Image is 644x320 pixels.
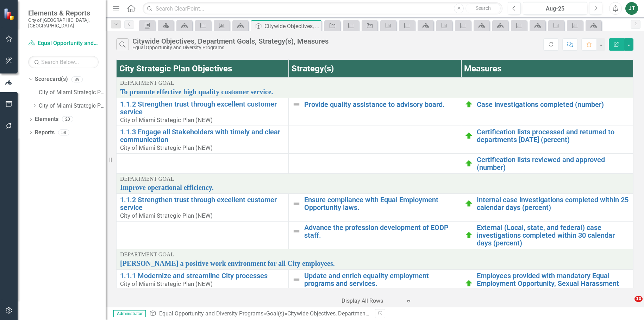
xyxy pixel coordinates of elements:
[620,296,637,313] iframe: Intercom live chat
[264,22,320,31] div: Citywide Objectives, Department Goals, Strategy(s), Measures
[461,270,633,297] td: Double-Click to Edit Right Click for Context Menu
[477,224,630,247] a: External (Local, state, and federal) case investigations completed within 30 calendar days (percent)
[149,310,370,318] div: » »
[266,310,285,317] a: Goal(s)
[62,116,73,122] div: 20
[304,101,457,108] a: Provide quality assistance to advisory board.
[120,176,630,182] div: Department Goal
[292,275,301,284] img: Not Defined
[120,280,213,287] span: City of Miami Strategic Plan (NEW)
[120,144,213,151] span: City of Miami Strategic Plan (NEW)
[117,270,289,297] td: Double-Click to Edit Right Click for Context Menu
[39,89,106,97] a: City of Miami Strategic Plan
[304,196,457,211] a: Ensure compliance with Equal Employment Opportunity laws.
[477,272,630,295] a: Employees provided with mandatory Equal Employment Opportunity, Sexual Harassment and Diversity t...
[120,80,630,86] div: Department Goal
[465,199,473,208] img: On Target
[120,196,285,211] a: 1.1.2 Strengthen trust through excellent customer service
[465,4,501,13] button: Search
[113,310,146,317] span: Administrator
[39,102,106,110] a: City of Miami Strategic Plan (NEW)
[117,78,633,98] td: Double-Click to Edit Right Click for Context Menu
[28,17,99,29] small: City of [GEOGRAPHIC_DATA], [GEOGRAPHIC_DATA]
[35,75,68,83] a: Scorecard(s)
[35,129,55,137] a: Reports
[461,222,633,249] td: Double-Click to Edit Right Click for Context Menu
[461,153,633,173] td: Double-Click to Edit Right Click for Context Menu
[159,310,263,317] a: Equal Opportunity and Diversity Programs
[143,2,502,15] input: Search ClearPoint...
[120,116,213,123] span: City of Miami Strategic Plan (NEW)
[525,5,585,13] div: Aug-25
[304,272,457,287] a: Update and enrich equality employment programs and services.
[465,159,473,168] img: On Target
[465,279,473,288] img: On Target
[35,115,58,123] a: Elements
[117,194,289,222] td: Double-Click to Edit Right Click for Context Menu
[465,132,473,140] img: On Target
[120,100,285,116] a: 1.1.2 Strengthen trust through excellent customer service
[132,45,329,50] div: Equal Opportunity and Diversity Programs
[28,39,99,47] a: Equal Opportunity and Diversity Programs
[120,88,630,96] a: To promote effective high quality customer service.
[477,128,630,143] a: Certification lists processed and returned to departments [DATE] (percent)
[292,227,301,236] img: Not Defined
[634,296,643,302] span: 10
[304,224,457,239] a: Advance the profession development of EODP staff.
[28,56,99,68] input: Search Below...
[287,310,440,317] div: Citywide Objectives, Department Goals, Strategy(s), Measures
[120,260,630,267] a: [PERSON_NAME] a positive work environment for all City employees.
[132,37,329,45] div: Citywide Objectives, Department Goals, Strategy(s), Measures
[461,126,633,153] td: Double-Click to Edit Right Click for Context Menu
[120,184,630,191] a: Improve operational efficiency.
[292,100,301,109] img: Not Defined
[465,231,473,239] img: On Target
[477,196,630,211] a: Internal case investigations completed within 25 calendar days (percent)
[28,9,99,17] span: Elements & Reports
[461,98,633,126] td: Double-Click to Edit Right Click for Context Menu
[58,129,69,135] div: 58
[625,2,638,15] button: JT
[71,76,83,82] div: 39
[117,126,289,153] td: Double-Click to Edit Right Click for Context Menu
[465,100,473,109] img: On Target
[117,173,633,194] td: Double-Click to Edit Right Click for Context Menu
[476,5,491,11] span: Search
[477,101,630,108] a: Case investigations completed (number)
[117,98,289,126] td: Double-Click to Edit Right Click for Context Menu
[120,128,285,143] a: 1.1.3 Engage all Stakeholders with timely and clear communication
[120,251,630,258] div: Department Goal
[477,156,630,171] a: Certification lists reviewed and approved (number)
[117,249,633,270] td: Double-Click to Edit Right Click for Context Menu
[120,212,213,219] span: City of Miami Strategic Plan (NEW)
[461,194,633,222] td: Double-Click to Edit Right Click for Context Menu
[523,2,587,15] button: Aug-25
[120,272,285,280] a: 1.1.1 Modernize and streamline City processes
[292,199,301,208] img: Not Defined
[4,8,16,20] img: ClearPoint Strategy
